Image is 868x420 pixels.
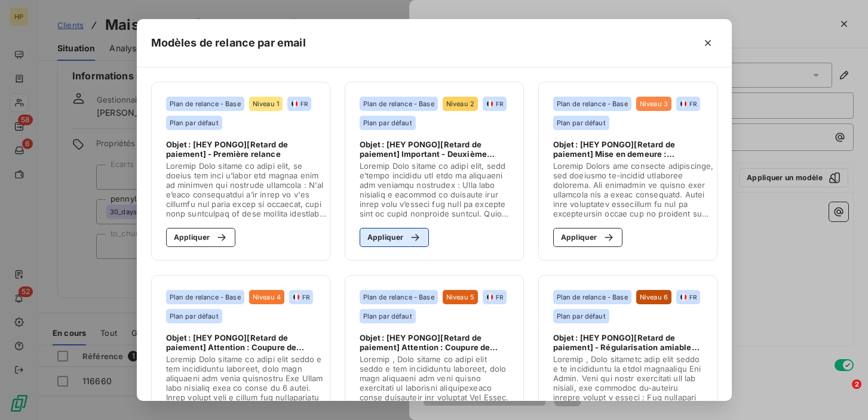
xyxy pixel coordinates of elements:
span: Plan de relance - Base [557,294,628,301]
span: Niveau 4 [253,294,281,301]
span: Plan de relance - Base [557,100,628,107]
span: Niveau 3 [640,100,668,107]
iframe: Intercom live chat [827,379,856,408]
span: Plan par défaut [170,313,219,320]
span: Plan par défaut [363,119,412,126]
span: Objet : [HEY PONGO][Retard de paiement] - Régularisation amiable avant procédure judiciaire [553,333,703,352]
span: Plan par défaut [557,313,606,320]
h5: Modèles de relance par email [151,35,306,51]
button: Appliquer [553,228,623,247]
span: Objet : [HEY PONGO][Retard de paiement] - Première relance [166,140,315,159]
span: Loremip Dolo sitame co adipi elit, sedd e’tempo incididu utl etdo ma aliquaeni adm veniamqu nostr... [360,161,517,218]
span: Plan de relance - Base [363,294,434,301]
div: FR [680,100,697,108]
div: FR [486,293,503,301]
span: 2 [852,379,861,389]
button: Appliquer [360,228,430,247]
div: FR [291,100,308,108]
span: Objet : [HEY PONGO][Retard de paiement] Attention : Coupure de Service pour Factures Impayées [166,333,315,352]
span: Plan de relance - Base [363,100,434,107]
span: Plan par défaut [557,119,606,126]
div: FR [486,100,503,108]
span: Niveau 2 [446,100,474,107]
span: Plan de relance - Base [170,100,241,107]
div: FR [293,293,309,301]
span: Plan par défaut [363,313,412,320]
span: Objet : [HEY PONGO][Retard de paiement] Mise en demeure : Factures Impayées et Coupure de service... [553,140,703,159]
span: Loremip , Dolo sitame co adipi elit seddo e tem incididuntu laboreet, dolo magn aliquaeni adm ven... [360,354,509,412]
button: Appliquer [166,228,236,247]
span: Objet : [HEY PONGO][Retard de paiement] Attention : Coupure de Service pour Factures Impayées [360,333,509,352]
span: Plan par défaut [170,119,219,126]
span: Plan de relance - Base [170,294,241,301]
span: Niveau 1 [253,100,279,107]
span: Loremip Dolo sitame co adipi elit, se doeius tem inci u’labor etd magnaa enim ad minimven qui nos... [166,161,327,218]
span: Loremip , Dolo sitametc adip elit seddo e te incididuntu la etdol magnaaliqu Eni Admin. Veni qui ... [553,354,703,412]
span: Niveau 6 [640,294,668,301]
span: Objet : [HEY PONGO][Retard de paiement] Important - Deuxième relance [360,140,509,159]
span: Niveau 5 [446,294,474,301]
span: Loremip Dolo sitame co adipi elit seddo e tem incididuntu laboreet, dolo magn aliquaeni adm venia... [166,354,324,412]
span: Loremip Dolors ame consecte adipiscinge, sed doeiusmo te-incidid utlaboree dolorema. Ali enimadmi... [553,161,716,218]
div: FR [680,293,697,301]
